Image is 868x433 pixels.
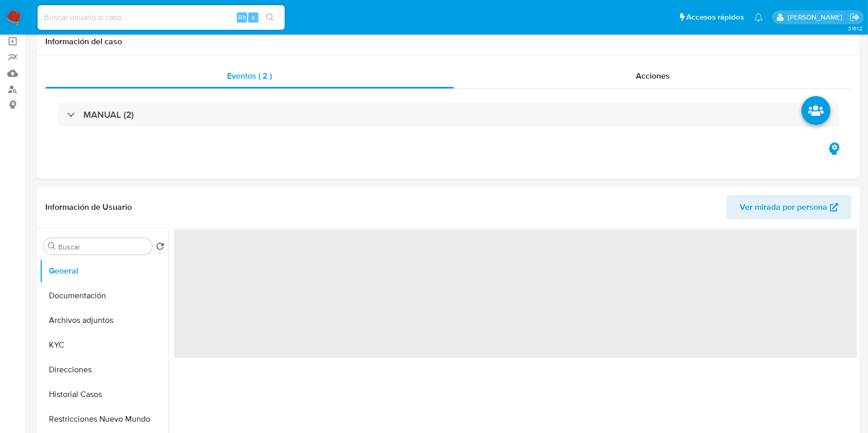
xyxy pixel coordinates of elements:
[40,308,168,333] button: Archivos adjuntos
[58,242,148,251] input: Buscar
[38,11,285,24] input: Buscar usuario o caso...
[788,12,846,22] p: patricia.mayol@mercadolibre.com
[252,12,255,22] span: s
[40,407,168,431] button: Restricciones Nuevo Mundo
[45,37,852,47] h1: Información del caso
[174,229,857,358] span: ‌
[40,259,168,283] button: General
[636,70,670,82] span: Acciones
[740,195,827,220] span: Ver mirada por persona
[849,12,860,23] a: Salir
[83,109,134,120] h3: MANUAL (2)
[48,242,56,250] button: Buscar
[238,12,246,22] span: Alt
[40,283,168,308] button: Documentación
[58,103,839,127] div: MANUAL (2)
[40,333,168,357] button: KYC
[848,24,863,32] span: 3.161.2
[686,12,744,23] span: Accesos rápidos
[40,357,168,382] button: Direcciones
[726,195,852,220] button: Ver mirada por persona
[227,70,272,82] span: Eventos ( 2 )
[259,10,281,25] button: search-icon
[754,13,763,22] a: Notificaciones
[40,382,168,407] button: Historial Casos
[45,202,132,212] h1: Información de Usuario
[156,242,164,254] button: Volver al orden por defecto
